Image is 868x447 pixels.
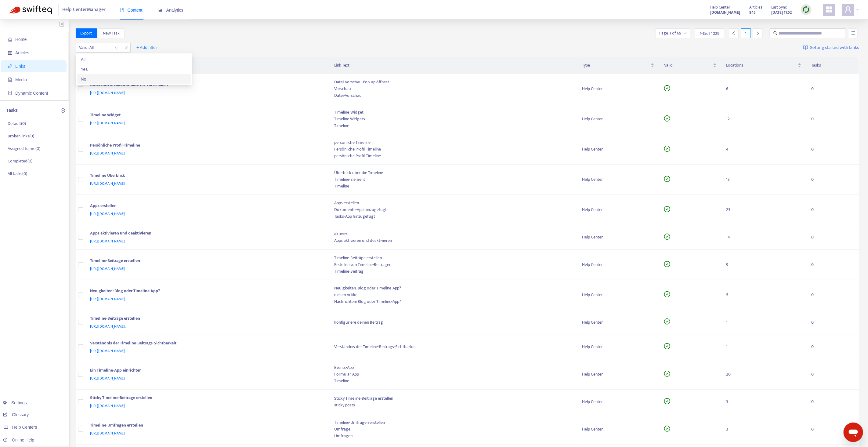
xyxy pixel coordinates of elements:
[722,310,807,335] td: 1
[582,85,654,92] div: Help Center
[806,280,859,310] td: 0
[90,375,125,381] span: [URL][DOMAIN_NAME]
[722,390,807,414] td: 3
[806,57,859,74] th: Tasks
[158,8,163,12] span: area-chart
[826,6,833,13] span: appstore
[773,31,778,35] span: search
[806,134,859,165] td: 0
[659,57,722,74] th: Valid
[335,255,573,261] div: Timeline-Beiträge erstellen
[848,28,858,38] button: unordered-list
[806,390,859,414] td: 0
[90,315,323,323] div: Timeline-Beiträge erstellen
[806,165,859,195] td: 0
[90,367,323,375] div: Ein Timeline-App einrichten
[335,206,573,213] div: Dokumente-App hinzugefügt
[335,298,573,305] div: Nachrichten: Blog oder Timeline-App?
[806,335,859,360] td: 0
[664,85,670,91] span: check-circle
[90,150,125,156] span: [URL][DOMAIN_NAME]
[335,109,573,116] div: Timeline-Widget
[335,402,573,409] div: sticky posts
[664,206,670,212] span: check-circle
[8,78,12,82] span: file-image
[61,108,65,113] span: plus-circle
[3,438,34,442] a: Online Help
[335,285,573,292] div: Neuigkeiten: Blog oder Timeline-App?
[803,45,808,50] img: image-link
[77,74,191,84] div: No
[582,426,654,433] div: Help Center
[77,55,191,64] div: All
[90,230,323,238] div: Apps aktivieren und deaktivieren
[664,371,670,377] span: check-circle
[664,291,670,297] span: check-circle
[90,202,323,210] div: Apps erstellen
[335,122,573,129] div: Timeline
[90,403,125,409] span: [URL][DOMAIN_NAME]
[335,261,573,268] div: Erstellen von Timeline-Beiträgen
[90,211,125,217] span: [URL][DOMAIN_NAME]
[803,43,859,53] a: Getting started with Links
[844,6,852,13] span: user
[582,116,654,122] div: Help Center
[90,266,125,272] span: [URL][DOMAIN_NAME]
[8,170,27,177] p: All tasks ( 0 )
[8,51,12,55] span: account-book
[15,77,27,82] span: Media
[582,398,654,405] div: Help Center
[722,335,807,360] td: 1
[582,371,654,378] div: Help Center
[664,234,670,240] span: check-circle
[15,91,48,96] span: Dynamic Content
[664,115,670,122] span: check-circle
[582,292,654,298] div: Help Center
[771,9,792,16] strong: [DATE] 11:52
[722,250,807,280] td: 9
[3,400,27,405] a: Settings
[582,261,654,268] div: Help Center
[851,31,855,35] span: unordered-list
[8,133,34,139] p: Broken links ( 0 )
[76,28,97,38] button: Export
[8,64,12,68] span: link
[63,4,106,16] span: Help Center Manager
[732,31,736,35] span: left
[8,158,32,164] p: Completed ( 0 )
[335,433,573,439] div: Umfragen
[335,79,573,85] div: Datei-Vorschau-Pop-up öffnest
[802,6,810,13] img: sync.dc5367851b00ba804db3.png
[710,4,730,11] span: Help Center
[335,237,573,244] div: Apps aktivieren und deaktivieren
[664,146,670,152] span: check-circle
[90,120,125,126] span: [URL][DOMAIN_NAME]
[756,31,760,35] span: right
[664,318,670,325] span: check-circle
[722,359,807,390] td: 20
[90,238,125,244] span: [URL][DOMAIN_NAME]
[335,213,573,220] div: Tasks-App hinzugefügt
[582,343,654,350] div: Help Center
[722,134,807,165] td: 4
[90,288,323,296] div: Neuigkeiten: Blog oder Timeline App?
[806,104,859,134] td: 0
[722,165,807,195] td: 13
[710,9,740,16] a: [DOMAIN_NAME]
[120,8,124,12] span: book
[771,4,787,11] span: Last Sync
[335,319,573,326] div: konfiguriere deinen Beitrag
[90,172,323,180] div: Timeline Überblick
[90,296,125,302] span: [URL][DOMAIN_NAME]
[726,62,797,69] span: Locations
[844,423,863,442] iframe: Button to launch messaging window
[749,4,762,11] span: Articles
[664,62,712,69] span: Valid
[81,30,92,37] span: Export
[335,200,573,206] div: Apps erstellen
[335,146,573,153] div: Persönliche Profil-Timeline
[90,348,125,354] span: [URL][DOMAIN_NAME]
[335,364,573,371] div: Events-App
[122,44,130,52] span: close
